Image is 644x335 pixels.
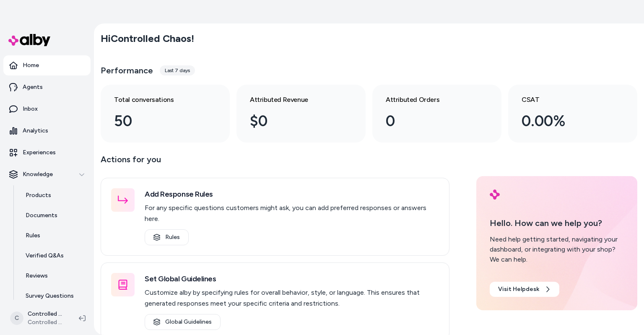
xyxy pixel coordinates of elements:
[17,226,91,246] a: Rules
[3,164,91,184] button: Knowledge
[145,314,221,330] a: Global Guidelines
[26,191,51,200] p: Products
[490,190,500,200] img: alby Logo
[3,77,91,97] a: Agents
[23,127,48,135] p: Analytics
[101,85,230,143] a: Total conversations 50
[490,282,559,297] a: Visit Helpdesk
[490,234,624,265] div: Need help getting started, navigating your dashboard, or integrating with your shop? We can help.
[145,287,439,309] p: Customize alby by specifying rules for overall behavior, style, or language. This ensures that ge...
[28,318,65,327] span: Controlled Chaos
[17,286,91,306] a: Survey Questions
[522,110,610,132] div: 0.00%
[372,85,501,143] a: Attributed Orders 0
[114,95,203,105] h3: Total conversations
[250,110,339,132] div: $0
[145,188,439,200] h3: Add Response Rules
[26,211,57,220] p: Documents
[114,110,203,132] div: 50
[26,231,40,240] p: Rules
[3,121,91,141] a: Analytics
[101,65,153,76] h3: Performance
[386,95,475,105] h3: Attributed Orders
[23,83,43,91] p: Agents
[145,203,439,224] p: For any specific questions customers might ask, you can add preferred responses or answers here.
[145,229,189,245] a: Rules
[508,85,637,143] a: CSAT 0.00%
[26,252,64,260] p: Verified Q&As
[26,292,74,300] p: Survey Questions
[3,99,91,119] a: Inbox
[23,61,39,70] p: Home
[386,110,475,132] div: 0
[17,266,91,286] a: Reviews
[101,32,194,45] h2: Hi Controlled Chaos !
[490,217,624,229] p: Hello. How can we help you?
[23,105,38,113] p: Inbox
[10,312,23,325] span: C
[101,153,449,173] p: Actions for you
[17,185,91,205] a: Products
[28,310,65,318] p: Controlled Chaos Shopify
[26,272,48,280] p: Reviews
[160,65,195,75] div: Last 7 days
[3,143,91,163] a: Experiences
[23,148,56,157] p: Experiences
[250,95,339,105] h3: Attributed Revenue
[23,170,53,179] p: Knowledge
[522,95,610,105] h3: CSAT
[17,205,91,226] a: Documents
[145,273,439,285] h3: Set Global Guidelines
[5,305,72,332] button: CControlled Chaos ShopifyControlled Chaos
[3,55,91,75] a: Home
[17,246,91,266] a: Verified Q&As
[8,34,50,46] img: alby Logo
[236,85,366,143] a: Attributed Revenue $0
